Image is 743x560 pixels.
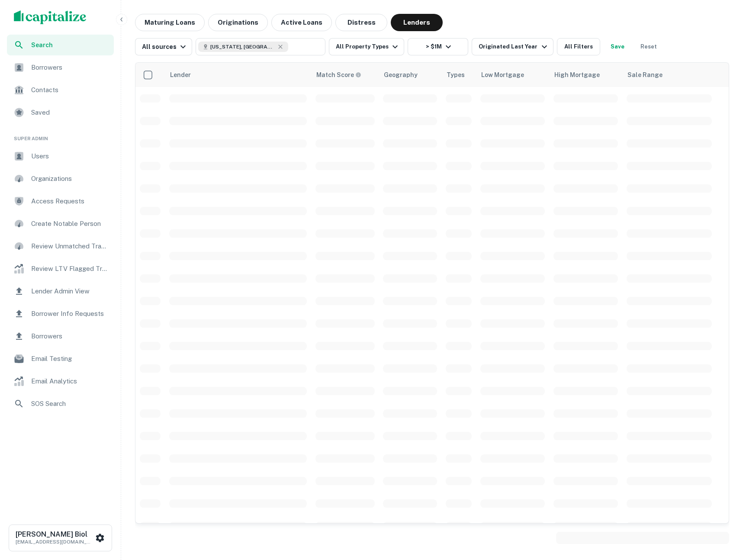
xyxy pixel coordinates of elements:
[210,43,275,51] span: [US_STATE], [GEOGRAPHIC_DATA]
[9,525,112,551] button: [PERSON_NAME] Biol[EMAIL_ADDRESS][DOMAIN_NAME]
[31,196,109,206] span: Access Requests
[7,213,114,234] a: Create Notable Person
[165,63,311,87] th: Lender
[447,70,465,80] div: Types
[31,399,109,409] span: SOS Search
[31,151,109,161] span: Users
[16,538,93,546] p: [EMAIL_ADDRESS][DOMAIN_NAME]
[31,85,109,95] span: Contacts
[7,168,114,189] a: Organizations
[31,331,109,341] span: Borrowers
[700,463,743,505] iframe: Chat Widget
[557,38,600,55] button: All Filters
[31,241,109,251] span: Review Unmatched Transactions
[31,376,109,386] span: Email Analytics
[16,531,93,538] h6: [PERSON_NAME] Biol
[7,102,114,123] a: Saved
[622,63,716,87] th: Sale Range
[7,393,114,414] a: SOS Search
[391,14,443,31] button: Lenders
[479,42,549,52] div: Originated Last Year
[135,38,192,55] button: All sources
[14,10,87,24] img: capitalize-logo.png
[31,286,109,296] span: Lender Admin View
[311,63,379,87] th: Capitalize uses an advanced AI algorithm to match your search with the best lender. The match sco...
[142,42,188,52] div: All sources
[271,14,332,31] button: Active Loans
[7,303,114,324] a: Borrower Info Requests
[635,38,663,55] button: Reset
[7,326,114,347] a: Borrowers
[379,63,441,87] th: Geography
[481,70,524,80] div: Low Mortgage
[7,371,114,392] a: Email Analytics
[316,70,361,80] div: Capitalize uses an advanced AI algorithm to match your search with the best lender. The match sco...
[554,70,600,80] div: High Mortgage
[170,70,191,80] div: Lender
[7,236,114,257] a: Review Unmatched Transactions
[627,70,663,80] div: Sale Range
[31,219,109,229] span: Create Notable Person
[329,38,404,55] button: All Property Types
[31,62,109,73] span: Borrowers
[31,40,109,50] span: Search
[31,309,109,319] span: Borrower Info Requests
[31,174,109,184] span: Organizations
[335,14,387,31] button: Distress
[7,125,114,146] li: Super Admin
[135,14,205,31] button: Maturing Loans
[316,70,360,80] h6: Match Score
[472,38,553,55] button: Originated Last Year
[7,146,114,167] a: Users
[7,35,114,55] a: Search
[384,70,418,80] div: Geography
[31,264,109,274] span: Review LTV Flagged Transactions
[476,63,549,87] th: Low Mortgage
[7,348,114,369] a: Email Testing
[604,38,631,55] button: Save your search to get updates of matches that match your search criteria.
[7,191,114,212] a: Access Requests
[7,258,114,279] a: Review LTV Flagged Transactions
[7,281,114,302] a: Lender Admin View
[7,57,114,78] a: Borrowers
[7,80,114,100] a: Contacts
[441,63,476,87] th: Types
[31,354,109,364] span: Email Testing
[549,63,622,87] th: High Mortgage
[208,14,268,31] button: Originations
[31,107,109,118] span: Saved
[408,38,468,55] button: > $1M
